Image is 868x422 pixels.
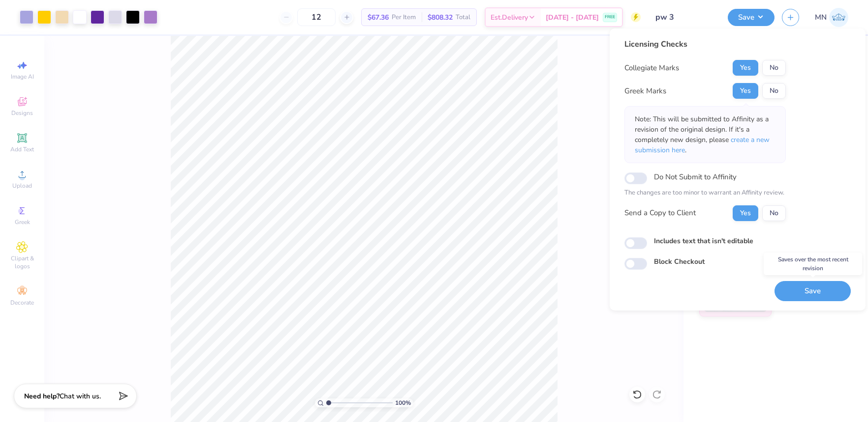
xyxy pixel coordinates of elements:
button: Save [775,281,851,301]
span: Upload [12,182,32,190]
div: Saves over the most recent revision [764,253,862,275]
label: Block Checkout [654,256,705,267]
span: Greek [15,218,30,226]
span: Total [456,12,470,23]
span: Add Text [10,145,34,153]
span: FREE [605,14,615,21]
div: Send a Copy to Client [624,207,696,219]
label: Includes text that isn't editable [654,236,753,246]
strong: Need help? [24,392,60,401]
span: [DATE] - [DATE] [546,12,599,23]
span: Per Item [392,12,416,23]
div: Licensing Checks [624,38,786,50]
input: Untitled Design [648,7,720,27]
button: Yes [733,205,758,221]
button: Yes [733,83,758,99]
button: No [762,60,786,76]
span: Est. Delivery [491,12,528,23]
span: $808.32 [428,12,453,23]
a: MN [815,8,848,27]
p: Note: This will be submitted to Affinity as a revision of the original design. If it's a complete... [635,114,775,155]
p: The changes are too minor to warrant an Affinity review. [624,188,786,198]
div: Greek Marks [624,85,666,97]
span: Image AI [11,73,34,81]
span: Clipart & logos [5,254,39,270]
img: Mark Navarro [829,8,848,27]
button: No [762,83,786,99]
span: 100 % [395,398,411,407]
button: Yes [733,60,758,76]
span: Decorate [10,299,34,307]
span: Chat with us. [60,392,101,401]
span: $67.36 [368,12,389,23]
span: Designs [11,109,33,117]
input: – – [297,8,336,26]
label: Do Not Submit to Affinity [654,170,737,183]
button: Save [728,9,775,26]
button: No [762,205,786,221]
span: MN [815,12,827,23]
div: Collegiate Marks [624,62,679,74]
